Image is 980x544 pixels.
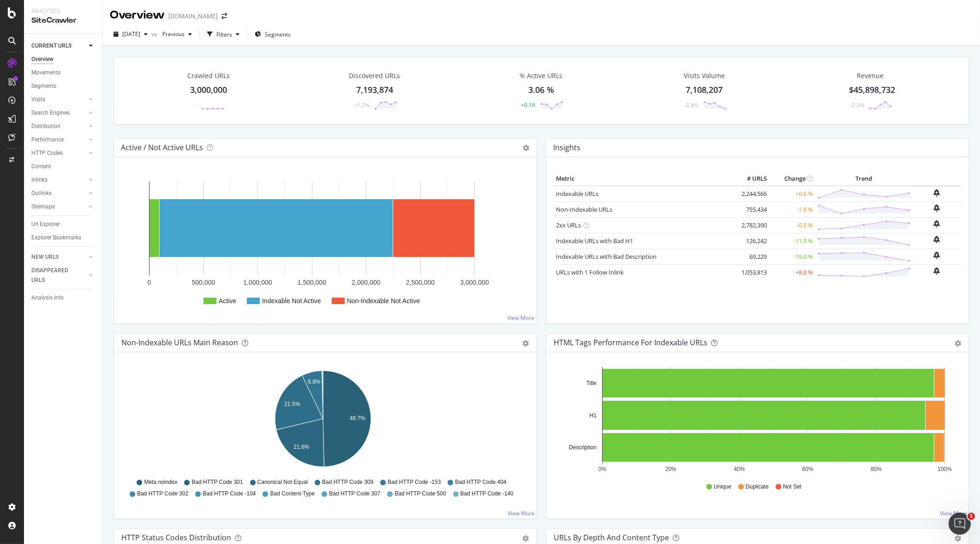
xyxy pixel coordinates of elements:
th: Trend [815,172,913,186]
div: Crawled URLs [187,71,230,80]
a: Url Explorer [31,220,96,229]
text: 21.6% [293,444,309,450]
text: 1,500,000 [298,279,326,286]
div: 3.06 % [528,84,554,96]
td: 1,053,813 [732,264,769,280]
button: Previous [159,27,196,42]
div: bell-plus [934,236,940,243]
td: -1.8 % [769,202,815,217]
a: CURRENT URLS [31,41,86,51]
td: 126,242 [732,233,769,249]
a: View More [940,509,967,517]
text: 20% [665,466,676,472]
text: H1 [590,412,597,419]
span: Bad HTTP Code 301 [191,478,243,486]
text: 60% [802,466,813,472]
div: gear [522,340,529,347]
text: Title [586,380,597,386]
div: CURRENT URLS [31,41,72,51]
a: Indexable URLs with Bad H1 [556,237,633,245]
div: Non-Indexable URLs Main Reason [121,338,238,347]
a: Outlinks [31,189,86,198]
text: 2,500,000 [406,279,435,286]
a: URLs with 1 Follow Inlink [556,268,624,276]
text: 1,000,000 [243,279,272,286]
td: +8.8 % [769,264,815,280]
td: 2,782,390 [732,217,769,233]
span: Bad HTTP Code -104 [203,490,256,498]
span: Previous [159,30,185,38]
div: Url Explorer [31,220,60,229]
td: -19.0 % [769,249,815,264]
div: arrow-right-arrow-left [221,13,227,19]
span: 1 [968,513,975,520]
svg: A chart. [121,172,529,316]
text: 100% [938,466,952,472]
div: Segments [31,81,56,91]
td: 755,434 [732,202,769,217]
a: Search Engines [31,108,86,118]
text: 0% [598,466,607,472]
text: Indexable Not Active [262,297,321,305]
div: Filters [216,31,232,38]
text: 40% [734,466,745,472]
th: # URLS [732,172,769,186]
span: Canonical Not Equal [257,478,308,486]
div: [DOMAIN_NAME] [168,12,218,21]
div: Distribution [31,122,60,131]
text: 49.7% [350,415,365,422]
text: 6.8% [308,379,321,385]
div: Analytics [31,7,95,15]
a: Content [31,162,96,171]
th: Metric [554,172,732,186]
svg: A chart. [121,367,525,474]
div: Performance [31,135,64,145]
span: Unique [714,483,731,491]
span: 2025 Sep. 13th [122,30,140,38]
span: Bad HTTP Code -140 [460,490,514,498]
a: NEW URLS [31,252,86,262]
div: Explorer Bookmarks [31,233,81,243]
text: 500,000 [192,279,215,286]
div: Overview [110,7,165,23]
div: Movements [31,68,60,78]
div: Visits Volume [684,71,725,80]
text: 21.5% [284,401,300,407]
text: Non-Indexable Not Active [347,297,420,305]
div: SiteCrawler [31,15,95,26]
td: -11.9 % [769,233,815,249]
text: 0 [148,279,151,286]
a: View More [507,314,534,322]
div: % Active URLs [520,71,563,80]
div: bell-plus [934,204,940,212]
a: Analysis Info [31,293,96,303]
a: View More [508,509,535,517]
div: gear [955,340,961,347]
a: Performance [31,135,86,145]
span: Bad HTTP Code 309 [322,478,373,486]
span: Bad HTTP Code 500 [394,490,446,498]
div: Analysis Info [31,293,64,303]
span: vs [151,30,159,38]
a: Indexable URLs [556,189,598,198]
a: Segments [31,81,96,91]
a: Explorer Bookmarks [31,233,96,243]
a: Visits [31,95,86,104]
text: 80% [871,466,882,472]
a: HTTP Codes [31,148,86,158]
a: Overview [31,55,96,64]
span: Bad HTTP Code 307 [329,490,380,498]
button: Segments [251,27,294,42]
span: Duplicate [746,483,769,491]
a: Movements [31,68,96,78]
td: 2,244,566 [732,186,769,202]
span: Meta noindex [144,478,177,486]
button: Filters [203,27,243,42]
div: Visits [31,95,45,104]
div: Outlinks [31,189,52,198]
i: Options [523,145,529,151]
td: -0.5 % [769,217,815,233]
iframe: Intercom live chat [949,513,971,535]
span: $45,898,732 [849,84,895,95]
